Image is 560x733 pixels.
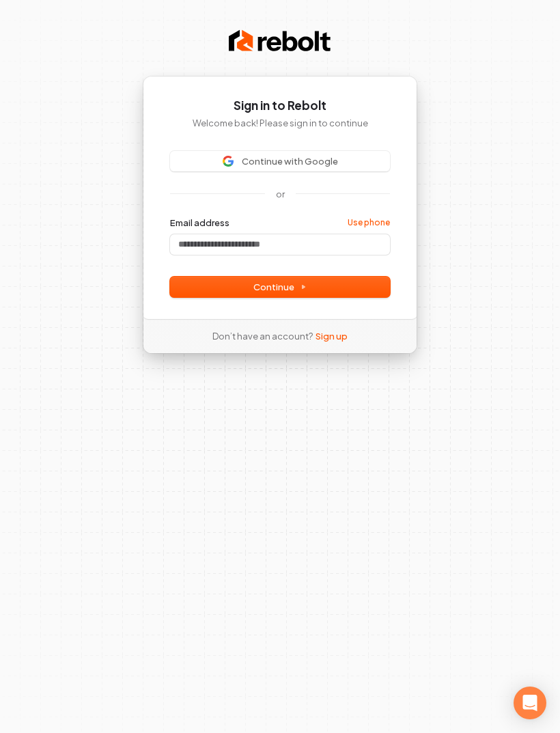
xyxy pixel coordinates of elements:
a: Use phone [348,217,390,228]
span: Continue with Google [242,155,338,167]
span: Don’t have an account? [212,330,313,342]
p: or [276,188,285,200]
h1: Sign in to Rebolt [170,98,390,114]
a: Sign up [316,330,348,342]
span: Continue [253,281,307,293]
img: Sign in with Google [223,156,234,167]
img: Rebolt Logo [229,27,331,55]
button: Sign in with GoogleContinue with Google [170,151,390,171]
p: Welcome back! Please sign in to continue [170,117,390,129]
div: Open Intercom Messenger [514,687,546,719]
button: Continue [170,277,390,297]
label: Email address [170,217,229,229]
